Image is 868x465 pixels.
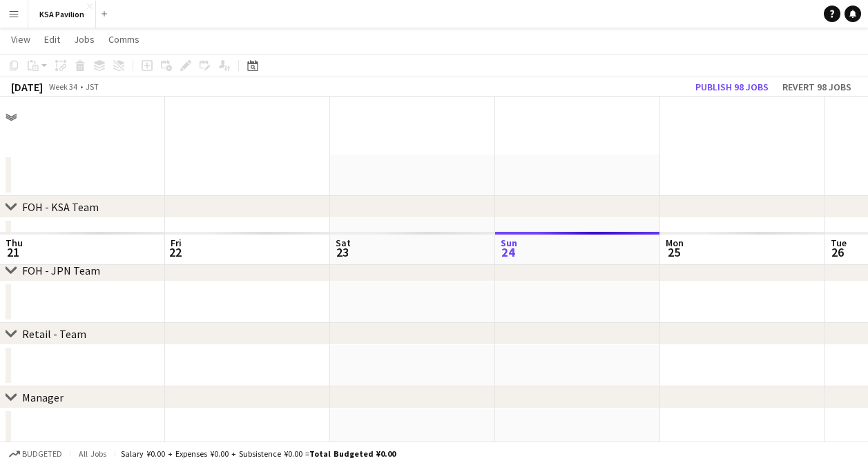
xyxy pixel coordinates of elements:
div: Manager [22,390,64,404]
span: All jobs [76,448,109,459]
a: Jobs [68,30,100,48]
span: 23 [334,244,351,260]
button: Revert 98 jobs [777,78,857,96]
button: KSA Pavilion [28,1,96,28]
span: Tue [831,237,847,249]
div: JST [86,81,99,92]
div: Salary ¥0.00 + Expenses ¥0.00 + Subsistence ¥0.00 = [121,448,396,459]
span: 21 [3,244,23,260]
span: Jobs [74,33,95,46]
span: 26 [829,244,847,260]
a: View [6,30,36,48]
span: 25 [664,244,684,260]
a: Edit [39,30,66,48]
span: 24 [499,244,517,260]
span: Sun [501,237,517,249]
span: Mon [666,237,684,249]
div: FOH - KSA Team [22,200,99,214]
div: [DATE] [11,80,43,94]
span: Sat [336,237,351,249]
button: Budgeted [7,446,64,462]
span: View [11,33,30,46]
div: FOH - JPN Team [22,264,100,277]
button: Publish 98 jobs [690,78,774,96]
span: 22 [168,244,182,260]
span: Budgeted [22,449,62,459]
span: Thu [6,237,23,249]
span: Total Budgeted ¥0.00 [309,448,396,459]
span: Fri [171,237,182,249]
a: Comms [103,30,145,48]
div: Retail - Team [22,327,86,341]
span: Comms [108,33,139,46]
span: Edit [44,33,60,46]
span: Week 34 [46,81,80,92]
